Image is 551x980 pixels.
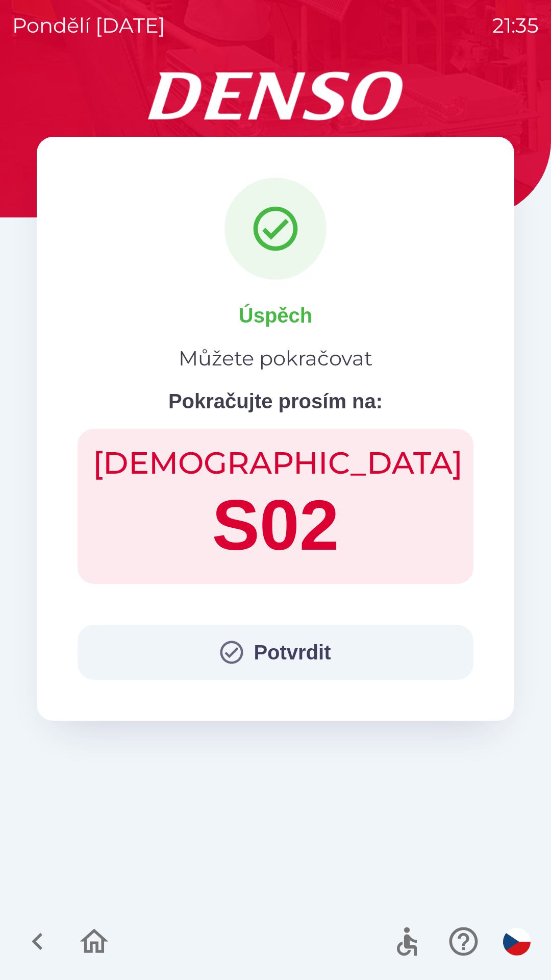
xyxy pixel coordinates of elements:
[492,10,539,41] p: 21:35
[239,300,313,331] p: Úspěch
[503,928,531,955] img: cs flag
[12,10,165,41] p: pondělí [DATE]
[168,386,383,416] p: Pokračujte prosím na:
[78,625,473,680] button: Potvrdit
[179,343,372,374] p: Můžete pokračovat
[37,71,514,120] img: Logo
[93,482,458,569] h1: S02
[93,444,458,482] h2: [DEMOGRAPHIC_DATA]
